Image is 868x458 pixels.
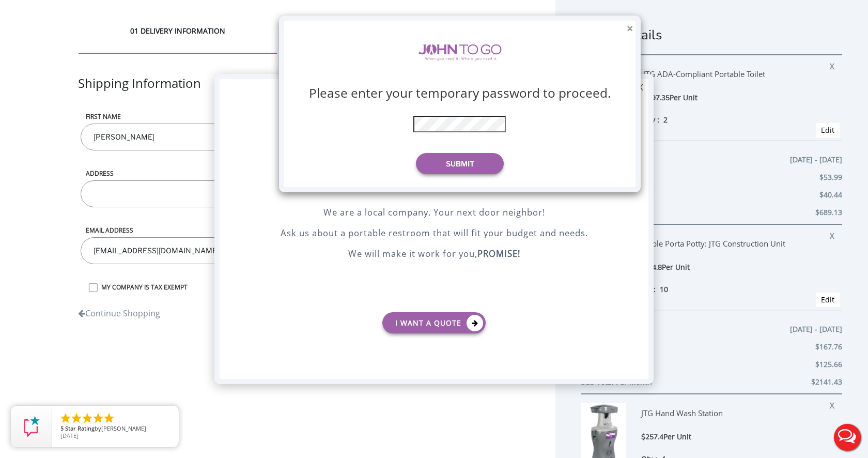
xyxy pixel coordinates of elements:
button: Submit [416,153,504,174]
img: Review Rating [21,416,42,437]
li:  [92,412,104,424]
span: by [60,425,171,433]
li:  [70,412,83,424]
li:  [103,412,115,424]
li:  [81,412,94,424]
span: [PERSON_NAME] [101,424,146,432]
span: 5 [60,424,64,432]
button: × [627,23,633,34]
span: [DATE] [60,432,79,439]
button: Live Chat [827,417,868,458]
h3: Please enter your temporary password to proceed. [307,86,612,100]
span: Star Rating [65,424,95,432]
li:  [59,412,72,424]
img: logo of viptogo [419,44,502,60]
